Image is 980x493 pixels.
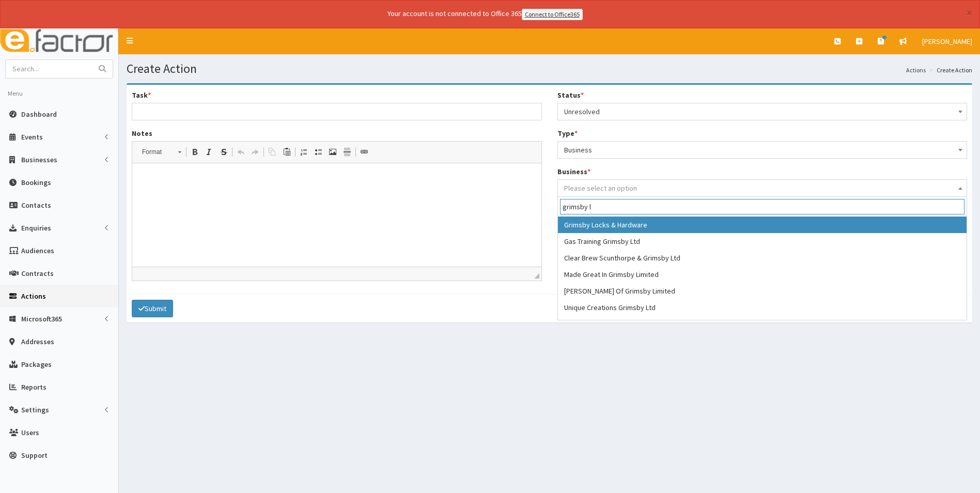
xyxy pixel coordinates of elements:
span: Enquiries [21,223,51,233]
span: Events [21,132,43,142]
iframe: Rich Text Editor, notes [132,163,541,267]
a: Actions [906,66,926,74]
span: Business [557,141,968,159]
span: Please select an option [564,183,637,193]
a: Insert/Remove Bulleted List [311,145,325,159]
a: Strike Through [216,145,231,159]
a: Copy (Ctrl+C) [265,145,279,159]
span: Users [21,428,39,437]
button: × [967,7,972,18]
span: Packages [21,360,52,369]
a: Undo (Ctrl+Z) [234,145,248,159]
span: Contacts [21,201,51,210]
label: Notes [132,128,152,138]
li: Create Action [927,66,972,74]
a: Image [325,145,340,159]
span: Settings [21,405,49,414]
label: Status [557,90,584,100]
span: [PERSON_NAME] Of Grimsby Limited [564,286,675,296]
label: Business [557,166,590,177]
span: Microsoft365 [21,314,62,323]
span: Reports [21,382,46,392]
span: Businesses [21,155,57,164]
label: Task [132,90,151,100]
label: Type [557,128,578,138]
h1: Create Action [127,62,972,75]
a: Redo (Ctrl+Y) [248,145,262,159]
a: Bold (Ctrl+B) [188,145,202,159]
span: Actions [21,291,46,301]
a: Link (Ctrl+L) [357,145,371,159]
span: Pheonix Driving School Grimsby Ltd [564,319,673,329]
span: Support [21,451,48,460]
span: Unique Creations Grimsby Ltd [564,303,656,312]
input: Search... [6,60,92,78]
span: Grimsby Locks & Hardware [564,220,647,229]
a: Connect to Office365 [522,9,583,20]
a: Insert Horizontal Line [340,145,354,159]
a: Italic (Ctrl+I) [202,145,216,159]
span: Dashboard [21,110,57,119]
button: Submit [132,300,173,317]
span: Audiences [21,246,54,255]
span: Made Great In Grimsby Limited [564,270,659,279]
span: Format [137,145,173,159]
div: Your account is not connected to Office 365 [183,8,787,20]
a: [PERSON_NAME] [914,28,980,54]
span: [PERSON_NAME] [922,37,972,46]
span: Bookings [21,178,51,187]
span: Contracts [21,269,54,278]
span: Drag to resize [534,273,539,279]
a: Format [136,145,186,159]
span: Unresolved [557,103,968,120]
span: Gas Training Grimsby Ltd [564,237,640,246]
span: Business [564,143,961,157]
span: Unresolved [564,104,961,119]
a: Insert/Remove Numbered List [297,145,311,159]
a: Paste (Ctrl+V) [279,145,294,159]
span: Addresses [21,337,54,346]
span: Clear Brew Scunthorpe & Grimsby Ltd [564,253,680,263]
